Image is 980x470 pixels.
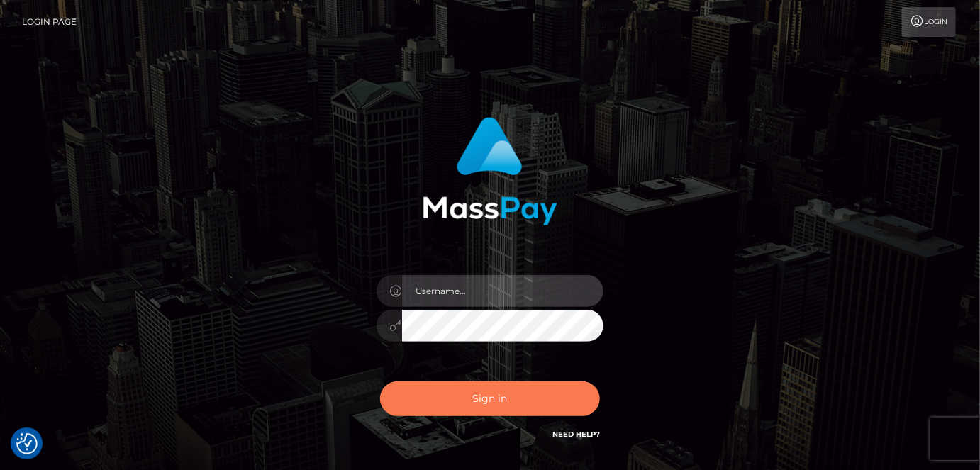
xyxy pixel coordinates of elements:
[380,381,600,416] button: Sign in
[552,430,600,439] a: Need Help?
[402,275,603,307] input: Username...
[423,117,557,225] img: MassPay Login
[16,433,38,454] img: Revisit consent button
[16,433,38,454] button: Consent Preferences
[902,7,956,37] a: Login
[22,7,77,37] a: Login Page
